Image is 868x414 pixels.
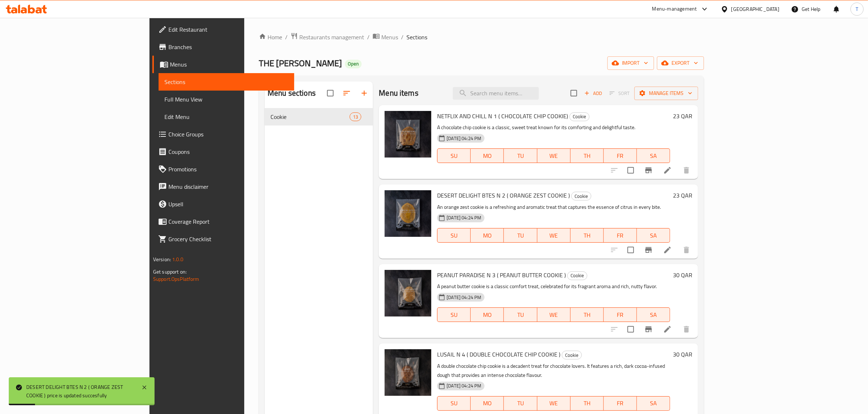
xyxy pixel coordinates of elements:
[507,310,534,320] span: TU
[634,87,698,100] button: Manage items
[350,114,361,120] span: 13
[437,123,670,132] p: A chocolate chip cookie is a classic, sweet treat known for its comforting and delightful taste.
[540,310,568,320] span: WE
[152,56,295,73] a: Menus
[604,396,637,411] button: FR
[338,84,355,102] span: Sort sections
[507,230,534,241] span: TU
[153,267,187,276] span: Get support on:
[678,321,695,338] button: delete
[571,148,604,163] button: TH
[640,398,667,409] span: SA
[507,151,534,161] span: TU
[507,398,534,409] span: TU
[345,60,362,68] div: Open
[562,351,581,359] span: Cookie
[153,274,199,284] a: Support.OpsPlatform
[164,112,289,121] span: Edit Menu
[406,33,427,41] span: Sections
[471,148,504,163] button: MO
[159,108,295,126] a: Edit Menu
[444,214,484,221] span: [DATE] 04:24 PM
[623,163,638,178] span: Select to update
[367,33,370,41] li: /
[474,151,501,161] span: MO
[444,135,484,142] span: [DATE] 04:24 PM
[607,230,634,241] span: FR
[164,95,289,104] span: Full Menu View
[572,192,591,200] span: Cookie
[270,112,350,121] div: Cookie
[571,192,591,200] div: Cookie
[440,151,468,161] span: SU
[605,88,634,99] span: Select section first
[623,322,638,337] span: Select to update
[678,162,695,179] button: delete
[259,55,342,71] span: THE [PERSON_NAME]
[323,85,338,101] span: Select all sections
[152,195,295,213] a: Upsell
[640,321,657,338] button: Branch-specific-item
[537,307,571,322] button: WE
[152,21,295,38] a: Edit Restaurant
[607,151,634,161] span: FR
[168,200,289,208] span: Upsell
[265,105,373,128] nav: Menu sections
[350,112,361,121] div: items
[571,396,604,411] button: TH
[437,111,568,122] span: NETFLIX AND CHILL N 1 ( CHOCOLATE CHIP COOKIE)
[437,190,570,201] span: DESERT DELIGHT BTES N 2 ( ORANGE ZEST COOKIE )
[607,56,654,70] button: import
[581,88,605,99] button: Add
[637,148,670,163] button: SA
[401,33,404,41] li: /
[673,111,692,121] h6: 23 QAR
[569,112,589,121] div: Cookie
[537,148,571,163] button: WE
[440,310,468,320] span: SU
[640,89,692,98] span: Manage items
[583,89,603,97] span: Add
[540,398,568,409] span: WE
[573,151,601,161] span: TH
[437,270,566,280] span: PEANUT PARADISE N 3 ( PEANUT BUTTER COOKIE )
[152,38,295,56] a: Branches
[637,228,670,243] button: SA
[537,396,571,411] button: WE
[168,217,289,226] span: Coverage Report
[640,241,657,259] button: Branch-specific-item
[566,85,581,101] span: Select section
[856,5,858,13] span: T
[159,73,295,91] a: Sections
[613,59,648,68] span: import
[444,382,484,389] span: [DATE] 04:24 PM
[152,160,295,178] a: Promotions
[152,213,295,230] a: Coverage Report
[440,398,468,409] span: SU
[637,307,670,322] button: SA
[437,349,560,360] span: LUSAIL N 4 ( DOUBLE CHOCOLATE CHIP COOKIE )
[437,396,471,411] button: SU
[731,5,779,13] div: [GEOGRAPHIC_DATA]
[437,228,471,243] button: SU
[168,165,289,174] span: Promotions
[440,230,468,241] span: SU
[152,126,295,143] a: Choice Groups
[385,111,431,158] img: NETFLIX AND CHILL N 1 ( CHOCOLATE CHIP COOKIE)
[637,396,670,411] button: SA
[168,25,289,34] span: Edit Restaurant
[471,307,504,322] button: MO
[355,84,373,102] button: Add section
[385,270,431,317] img: PEANUT PARADISE N 3 ( PEANUT BUTTER COOKIE )
[385,190,431,237] img: DESERT DELIGHT BTES N 2 ( ORANGE ZEST COOKIE )
[673,190,692,200] h6: 23 QAR
[172,255,183,264] span: 1.0.0
[504,396,537,411] button: TU
[164,77,289,86] span: Sections
[640,151,667,161] span: SA
[604,307,637,322] button: FR
[152,230,295,248] a: Grocery Checklist
[437,362,670,380] p: A double chocolate chip cookie is a decadent treat for chocolate lovers. It features a rich, dark...
[663,246,672,254] a: Edit menu item
[640,230,667,241] span: SA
